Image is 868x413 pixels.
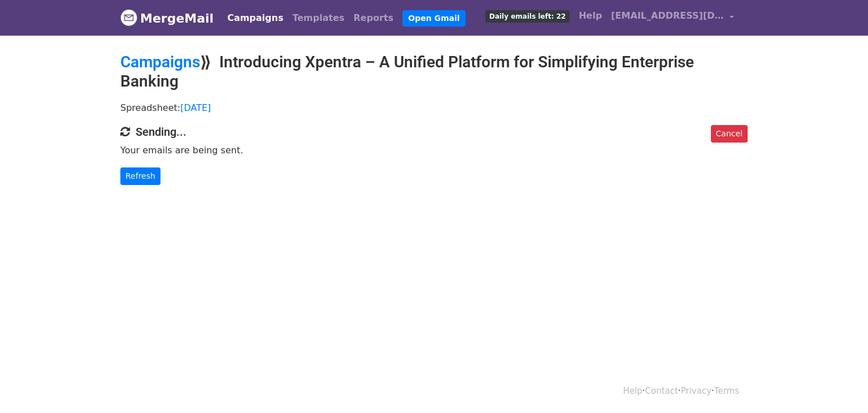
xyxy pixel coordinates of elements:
img: MergeMail logo [120,9,137,26]
a: Help [574,5,606,27]
p: Your emails are being sent. [120,144,748,156]
a: Terms [714,386,739,396]
a: Templates [288,7,349,29]
a: Privacy [681,386,711,396]
a: Daily emails left: 22 [481,5,574,27]
a: Cancel [711,125,748,143]
a: Refresh [120,167,160,185]
a: MergeMail [120,6,214,30]
span: Daily emails left: 22 [485,10,570,23]
span: [EMAIL_ADDRESS][DOMAIN_NAME] [611,9,724,23]
a: Help [623,386,643,396]
a: Contact [645,386,678,396]
a: Reports [349,7,398,29]
a: Open Gmail [402,10,465,27]
h2: ⟫ Introducing Xpentra – A Unified Platform for Simplifying Enterprise Banking [120,53,748,91]
a: Campaigns [120,53,200,71]
p: Spreadsheet: [120,102,748,114]
a: [EMAIL_ADDRESS][DOMAIN_NAME] [606,5,739,31]
a: [DATE] [180,102,211,113]
h4: Sending... [120,125,748,139]
a: Campaigns [223,7,288,29]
